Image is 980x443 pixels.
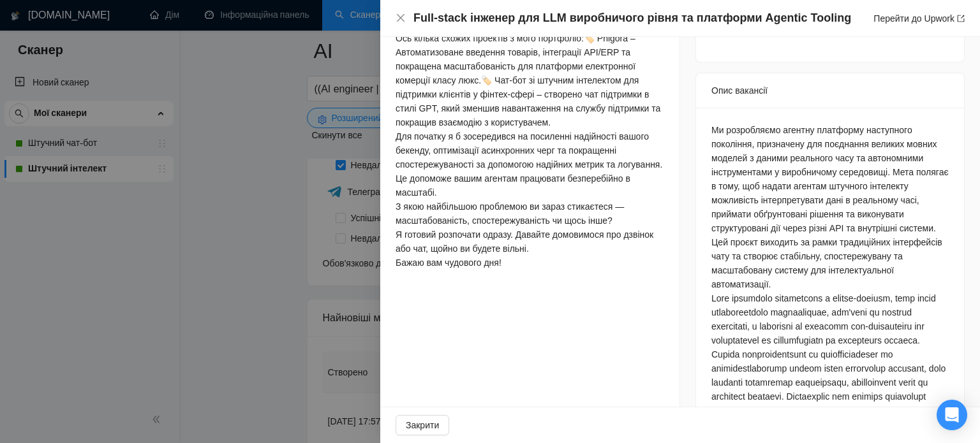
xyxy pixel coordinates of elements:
a: Перейти до Upworkекспорт [873,13,965,24]
span: близько [396,13,406,23]
font: Бажаю вам чудового дня! [396,258,501,268]
div: Відкрити Intercom Messenger [937,400,967,430]
button: Закрити [396,13,406,24]
font: З якою найбільшою проблемою ви зараз стикаєтеся — масштабованість, спостережуваність чи щось інше? [396,201,624,226]
font: Ось кілька схожих проектів з мого портфоліо: [396,33,584,43]
font: Перейти до Upwork [873,13,954,24]
font: Ми розробляємо агентну платформу наступного покоління, призначену для поєднання великих мовних мо... [711,125,949,289]
button: Закрити [396,415,449,435]
font: Я готовий розпочати одразу. Давайте домовимося про дзвінок або чат, щойно ви будете вільні. [396,229,653,254]
font: Для початку я б зосередився на посиленні надійності вашого бекенду, оптимізації асинхронних черг ... [396,131,662,198]
font: Опис вакансії [711,85,768,96]
font: Full-stack інженер для LLM виробничого рівня та платформи Agentic Tooling [413,11,851,24]
span: експорт [957,15,965,22]
font: 🏷️ Чат-бот зі штучним інтелектом для підтримки клієнтів у фінтех-сфері – створено чат підтримки в... [396,75,660,127]
font: Закрити [406,420,439,430]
